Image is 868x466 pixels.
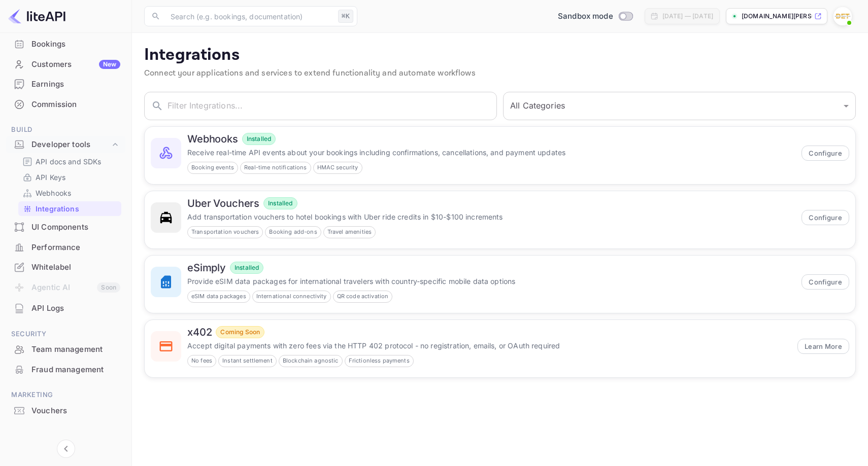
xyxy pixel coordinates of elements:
a: UI Components [6,218,125,236]
div: Earnings [31,79,120,90]
div: API Logs [31,303,120,314]
span: Booking add-ons [265,228,320,236]
div: Performance [6,238,125,258]
a: Earnings [6,75,125,93]
img: LiteAPI logo [8,8,65,24]
span: Frictionless payments [345,356,413,365]
p: [DOMAIN_NAME][PERSON_NAME]... [742,12,812,21]
a: Webhooks [22,188,117,198]
div: Vouchers [6,401,125,421]
div: Team management [31,344,120,355]
div: UI Components [6,218,125,237]
span: Booking events [188,163,238,172]
div: CustomersNew [6,55,125,75]
a: Commission [6,95,125,114]
a: Vouchers [6,401,125,420]
span: Security [6,329,125,340]
span: Marketing [6,389,125,401]
div: Vouchers [31,405,120,417]
p: Receive real-time API events about your bookings including confirmations, cancellations, and paym... [187,147,795,158]
p: API Keys [36,172,65,183]
p: Integrations [36,203,79,214]
div: Whitelabel [31,262,120,273]
span: Build [6,124,125,135]
a: Bookings [6,34,125,53]
a: Fraud management [6,360,125,379]
div: Developer tools [6,136,125,154]
div: Webhooks [18,186,121,200]
span: eSIM data packages [188,292,250,301]
button: Configure [802,210,849,225]
div: Whitelabel [6,258,125,277]
p: API docs and SDKs [36,156,102,167]
div: Performance [31,242,120,254]
div: ⌘K [338,10,353,23]
span: Installed [243,134,275,144]
p: Accept digital payments with zero fees via the HTTP 402 protocol - no registration, emails, or OA... [187,340,791,351]
a: Performance [6,238,125,257]
span: Installed [230,263,263,272]
div: API docs and SDKs [18,154,121,169]
a: API Keys [22,172,117,183]
span: Coming Soon [216,328,264,337]
span: No fees [188,356,216,365]
span: Travel amenities [324,228,375,236]
a: API Logs [6,299,125,317]
span: International connectivity [253,292,330,301]
div: Commission [6,95,125,115]
span: QR code activation [333,292,392,301]
input: Search (e.g. bookings, documentation) [164,6,334,26]
span: Blockchain agnostic [279,356,342,365]
h6: Webhooks [187,133,238,145]
div: Earnings [6,75,125,94]
h6: Uber Vouchers [187,197,259,209]
span: Instant settlement [219,356,276,365]
div: Customers [31,59,120,70]
p: Integrations [144,45,856,65]
button: Collapse navigation [57,440,75,458]
h6: x402 [187,326,212,338]
p: Connect your applications and services to extend functionality and automate workflows [144,67,856,80]
h6: eSimply [187,262,226,274]
span: Transportation vouchers [188,228,262,236]
div: Bookings [31,39,120,50]
p: Webhooks [36,188,71,198]
div: Integrations [18,201,121,216]
div: Bookings [6,34,125,54]
p: Provide eSIM data packages for international travelers with country-specific mobile data options [187,276,795,286]
button: Learn More [797,339,849,354]
div: Team management [6,340,125,360]
div: Commission [31,99,120,111]
span: Installed [264,199,296,208]
div: Fraud management [31,364,120,376]
a: Integrations [22,203,117,214]
p: Add transportation vouchers to hotel bookings with Uber ride credits in $10-$100 increments [187,211,795,222]
span: Real-time notifications [241,163,310,172]
div: API Logs [6,299,125,318]
div: Switch to Production mode [554,11,637,22]
div: [DATE] — [DATE] [662,12,713,21]
div: New [99,60,120,69]
a: API docs and SDKs [22,156,117,167]
button: Configure [802,146,849,161]
a: CustomersNew [6,55,125,74]
input: Filter Integrations... [168,92,497,120]
a: Whitelabel [6,258,125,276]
div: Fraud management [6,360,125,380]
span: Sandbox mode [558,11,613,22]
div: UI Components [31,222,120,233]
div: API Keys [18,170,121,185]
span: HMAC security [314,163,362,172]
a: Team management [6,340,125,359]
button: Configure [802,274,849,290]
img: Aidan Mullins [834,8,851,24]
div: Developer tools [31,139,110,151]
